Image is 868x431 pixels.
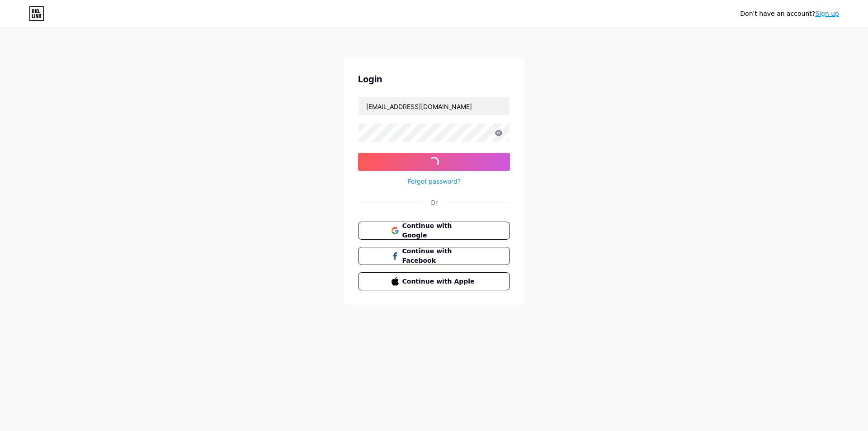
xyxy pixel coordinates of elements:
[358,222,510,240] button: Continue with Google
[815,10,839,17] a: Sign up
[430,198,438,207] div: Or
[358,72,510,86] div: Login
[358,247,510,265] button: Continue with Facebook
[359,97,509,115] input: Username
[408,176,461,186] a: Forgot password?
[402,277,477,286] span: Continue with Apple
[402,221,477,240] span: Continue with Google
[358,272,510,290] button: Continue with Apple
[402,246,477,265] span: Continue with Facebook
[740,9,839,19] div: Don't have an account?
